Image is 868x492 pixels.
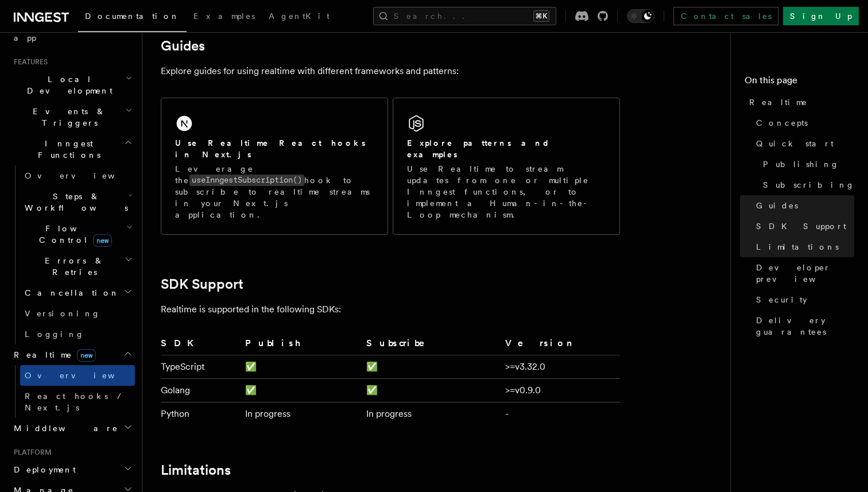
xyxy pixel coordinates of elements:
span: Quick start [756,138,834,149]
span: React hooks / Next.js [25,392,126,412]
td: >=v3.32.0 [501,355,620,378]
a: Overview [20,365,135,386]
h2: Explore patterns and examples [407,137,606,160]
a: Delivery guarantees [751,310,854,342]
span: Flow Control [20,223,126,246]
span: Steps & Workflows [20,191,128,214]
a: Guides [161,38,205,54]
span: Errors & Retries [20,255,125,278]
a: Use Realtime React hooks in Next.jsLeverage theuseInngestSubscription()hook to subscribe to realt... [161,98,388,235]
a: Realtime [745,92,854,113]
td: ✅ [241,378,362,402]
span: Events & Triggers [9,106,125,129]
td: Golang [161,378,241,402]
h4: On this page [745,73,854,92]
td: In progress [362,402,500,425]
span: Features [9,57,48,67]
button: Steps & Workflows [20,186,135,218]
span: Platform [9,448,52,457]
td: Python [161,402,241,425]
span: Subscribing [763,179,855,191]
span: Limitations [756,241,839,253]
span: Realtime [749,96,808,108]
a: Quick start [751,133,854,154]
th: SDK [161,336,241,355]
a: Concepts [751,113,854,133]
p: Explore guides for using realtime with different frameworks and patterns: [161,63,620,79]
td: In progress [241,402,362,425]
td: ✅ [362,378,500,402]
a: Setting up your app [9,16,135,48]
th: Publish [241,336,362,355]
p: Use Realtime to stream updates from one or multiple Inngest functions, or to implement a Human-in... [407,163,606,220]
button: Errors & Retries [20,250,135,282]
span: Overview [25,171,143,180]
a: Publishing [758,154,854,175]
th: Subscribe [362,336,500,355]
a: Subscribing [758,175,854,195]
span: Deployment [9,464,76,475]
span: Local Development [9,73,125,96]
button: Flow Controlnew [20,218,135,250]
a: Limitations [751,237,854,257]
button: Search...⌘K [373,7,556,25]
button: Middleware [9,418,135,439]
button: Toggle dark mode [627,9,654,23]
p: Realtime is supported in the following SDKs: [161,301,620,317]
span: Inngest Functions [9,138,124,161]
span: AgentKit [269,11,330,21]
a: Limitations [161,462,231,478]
span: Versioning [25,309,100,318]
kbd: ⌘K [533,10,549,22]
span: Documentation [85,11,180,21]
a: Examples [187,3,262,31]
div: Realtimenew [9,365,135,418]
span: SDK Support [756,220,846,232]
th: Version [501,336,620,355]
a: React hooks / Next.js [20,386,135,418]
button: Deployment [9,459,135,480]
a: Guides [751,195,854,216]
span: new [77,349,96,362]
td: ✅ [241,355,362,378]
span: Publishing [763,158,839,170]
span: Security [756,294,807,305]
a: Sign Up [783,7,859,25]
span: Developer preview [756,262,854,285]
a: Documentation [78,3,187,32]
span: Overview [25,371,143,380]
a: SDK Support [751,216,854,237]
a: Logging [20,324,135,344]
span: new [93,234,112,247]
a: Explore patterns and examplesUse Realtime to stream updates from one or multiple Inngest function... [393,98,620,235]
h2: Use Realtime React hooks in Next.js [175,137,374,160]
a: SDK Support [161,276,243,292]
span: Cancellation [20,287,119,299]
a: Security [751,289,854,310]
button: Inngest Functions [9,133,135,165]
button: Realtimenew [9,344,135,365]
td: - [501,402,620,425]
span: Delivery guarantees [756,315,854,338]
td: >=v0.9.0 [501,378,620,402]
button: Cancellation [20,282,135,303]
span: Guides [756,200,798,211]
span: Concepts [756,117,808,129]
a: Developer preview [751,257,854,289]
a: Versioning [20,303,135,324]
a: Contact sales [673,7,778,25]
td: ✅ [362,355,500,378]
div: Inngest Functions [9,165,135,344]
button: Events & Triggers [9,101,135,133]
a: AgentKit [262,3,336,31]
span: Middleware [9,423,118,434]
span: Examples [193,11,255,21]
span: Realtime [9,349,96,361]
p: Leverage the hook to subscribe to realtime streams in your Next.js application. [175,163,374,220]
a: Overview [20,165,135,186]
td: TypeScript [161,355,241,378]
code: useInngestSubscription() [189,175,304,185]
button: Local Development [9,69,135,101]
span: Logging [25,330,84,339]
